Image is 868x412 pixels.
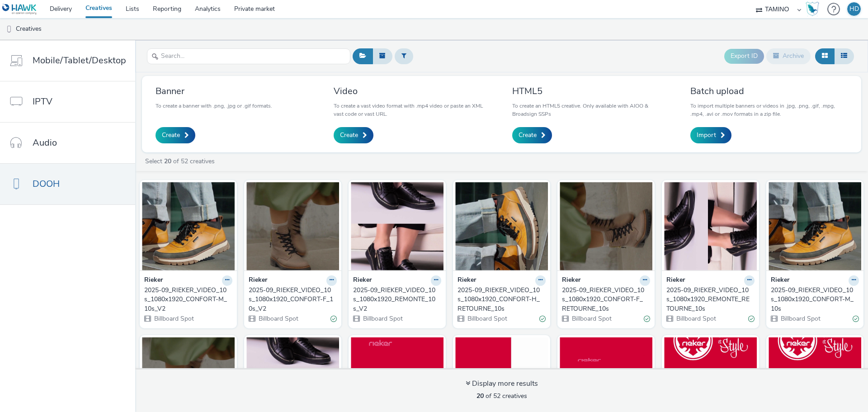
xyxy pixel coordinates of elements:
[806,2,823,16] a: Hawk Academy
[644,314,650,324] div: Valid
[334,102,491,118] p: To create a vast video format with .mp4 video or paste an XML vast code or vast URL.
[258,314,298,323] span: Billboard Spot
[156,85,272,97] h3: Banner
[156,102,272,110] p: To create a banner with .png, .jpg or .gif formats.
[690,127,731,143] a: Import
[353,286,438,313] div: 2025-09_RIEKER_VIDEO_10s_1080x1920_REMONTE_10s_V2
[467,314,507,323] span: Billboard Spot
[5,25,14,34] img: dooh
[571,314,612,323] span: Billboard Spot
[664,182,757,270] img: 2025-09_RIEKER_VIDEO_10s_1080x1920_REMONTE_RETOURNE_10s visual
[724,49,764,63] button: Export ID
[142,182,235,270] img: 2025-09_RIEKER_VIDEO_10s_1080x1920_CONFORT-M_10s_V2 visual
[512,85,670,97] h3: HTML5
[562,275,580,286] strong: Rieker
[666,286,755,313] a: 2025-09_RIEKER_VIDEO_10s_1080x1920_REMONTE_RETOURNE_10s
[560,182,652,270] img: 2025-09_RIEKER_VIDEO_10s_1080x1920_CONFORT-F_RETOURNE_10s visual
[512,102,670,118] p: To create an HTML5 creative. Only available with AIOO & Broadsign SSPs
[340,131,358,140] span: Create
[666,286,751,313] div: 2025-09_RIEKER_VIDEO_10s_1080x1920_REMONTE_RETOURNE_10s
[33,54,126,67] span: Mobile/Tablet/Desktop
[33,136,57,149] span: Audio
[458,286,542,313] div: 2025-09_RIEKER_VIDEO_10s_1080x1920_CONFORT-H_RETOURNE_10s
[853,314,859,324] div: Valid
[771,286,859,313] a: 2025-09_RIEKER_VIDEO_10s_1080x1920_CONFORT-M_10s
[849,2,859,16] div: HD
[334,127,373,143] a: Create
[697,131,716,140] span: Import
[246,182,339,270] img: 2025-09_RIEKER_VIDEO_10s_1080x1920_CONFORT-F_10s_V2 visual
[156,127,195,143] a: Create
[249,286,337,313] a: 2025-09_RIEKER_VIDEO_10s_1080x1920_CONFORT-F_10s_V2
[353,286,441,313] a: 2025-09_RIEKER_VIDEO_10s_1080x1920_REMONTE_10s_V2
[164,157,171,166] strong: 20
[466,379,538,389] div: Display more results
[249,286,333,313] div: 2025-09_RIEKER_VIDEO_10s_1080x1920_CONFORT-F_10s_V2
[815,48,835,64] button: Grid
[330,314,337,324] div: Valid
[690,85,848,97] h3: Batch upload
[666,275,685,286] strong: Rieker
[834,48,854,64] button: Table
[458,275,476,286] strong: Rieker
[771,286,855,313] div: 2025-09_RIEKER_VIDEO_10s_1080x1920_CONFORT-M_10s
[353,275,372,286] strong: Rieker
[771,275,789,286] strong: Rieker
[147,48,350,64] input: Search...
[33,177,60,190] span: DOOH
[162,131,180,140] span: Create
[748,314,755,324] div: Valid
[144,286,232,313] a: 2025-09_RIEKER_VIDEO_10s_1080x1920_CONFORT-M_10s_V2
[362,314,403,323] span: Billboard Spot
[780,314,821,323] span: Billboard Spot
[562,286,650,313] a: 2025-09_RIEKER_VIDEO_10s_1080x1920_CONFORT-F_RETOURNE_10s
[766,48,811,64] button: Archive
[458,286,546,313] a: 2025-09_RIEKER_VIDEO_10s_1080x1920_CONFORT-H_RETOURNE_10s
[33,95,52,108] span: IPTV
[562,286,646,313] div: 2025-09_RIEKER_VIDEO_10s_1080x1920_CONFORT-F_RETOURNE_10s
[144,157,218,166] a: Select of 52 creatives
[512,127,552,143] a: Create
[144,286,229,313] div: 2025-09_RIEKER_VIDEO_10s_1080x1920_CONFORT-M_10s_V2
[455,182,548,270] img: 2025-09_RIEKER_VIDEO_10s_1080x1920_CONFORT-H_RETOURNE_10s visual
[519,131,537,140] span: Create
[334,85,491,97] h3: Video
[806,2,819,16] img: Hawk Academy
[153,314,194,323] span: Billboard Spot
[249,275,267,286] strong: Rieker
[476,392,527,400] span: of 52 creatives
[476,392,484,400] strong: 20
[539,314,546,324] div: Valid
[351,182,443,270] img: 2025-09_RIEKER_VIDEO_10s_1080x1920_REMONTE_10s_V2 visual
[144,275,163,286] strong: Rieker
[675,314,716,323] span: Billboard Spot
[769,182,861,270] img: 2025-09_RIEKER_VIDEO_10s_1080x1920_CONFORT-M_10s visual
[2,4,37,15] img: undefined Logo
[690,102,848,118] p: To import multiple banners or videos in .jpg, .png, .gif, .mpg, .mp4, .avi or .mov formats in a z...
